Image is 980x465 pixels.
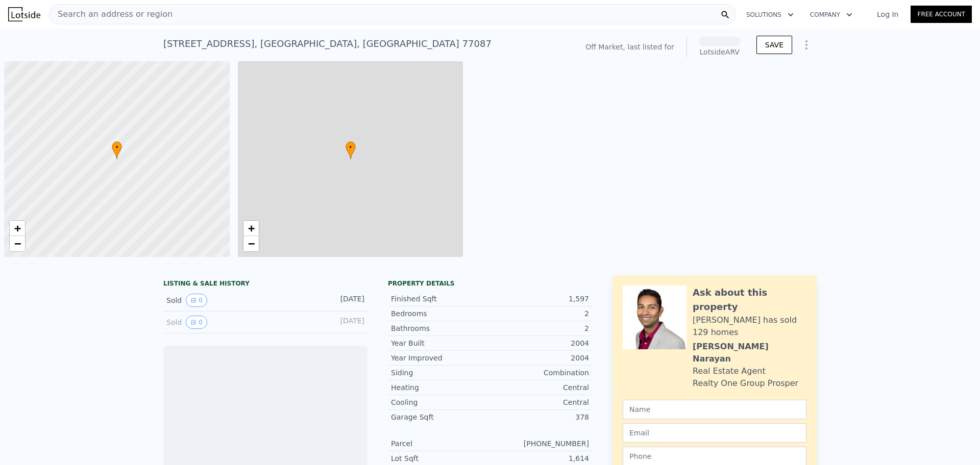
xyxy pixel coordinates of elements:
div: [DATE] [319,316,364,329]
div: Bathrooms [391,323,490,333]
div: 2 [490,323,589,333]
div: • [112,141,122,159]
div: Off Market, last listed for [585,42,674,52]
div: Lot Sqft [391,453,490,463]
a: Zoom out [10,236,25,251]
a: Zoom out [243,236,259,251]
div: Cooling [391,397,490,407]
button: SAVE [756,36,792,54]
span: − [248,237,254,250]
span: • [346,143,356,152]
div: 1,614 [490,453,589,463]
div: Ask about this property [693,286,806,314]
div: Bedrooms [391,308,490,319]
div: Heating [391,382,490,393]
button: Company [802,6,861,24]
div: [PHONE_NUMBER] [490,438,589,449]
div: [PERSON_NAME] Narayan [693,341,806,365]
div: • [346,141,356,159]
div: 1,597 [490,294,589,304]
div: [PERSON_NAME] has sold 129 homes [693,314,806,339]
div: Combination [490,368,589,378]
div: [STREET_ADDRESS] , [GEOGRAPHIC_DATA] , [GEOGRAPHIC_DATA] 77087 [163,37,492,51]
div: 378 [490,412,589,422]
div: Garage Sqft [391,412,490,422]
button: View historical data [186,316,207,329]
span: • [112,143,122,152]
span: − [14,237,21,250]
a: Free Account [911,6,972,23]
input: Name [623,400,806,419]
div: Lotside ARV [699,47,740,57]
div: [DATE] [319,294,364,307]
div: Sold [166,294,257,307]
div: Year Built [391,338,490,348]
div: Finished Sqft [391,294,490,304]
input: Email [623,423,806,443]
span: Search an address or region [50,8,173,20]
div: 2004 [490,338,589,348]
div: Siding [391,368,490,378]
div: Realty One Group Prosper [693,377,798,390]
div: LISTING & SALE HISTORY [163,279,367,290]
div: Sold [166,316,257,329]
button: Show Options [796,35,817,55]
button: View historical data [186,294,207,307]
div: Real Estate Agent [693,365,766,377]
a: Log In [865,9,911,19]
a: Zoom in [10,221,25,236]
div: Central [490,397,589,407]
span: + [14,222,21,235]
div: Year Improved [391,353,490,363]
img: Lotside [8,7,40,21]
button: Solutions [738,6,802,24]
div: 2 [490,308,589,319]
a: Zoom in [243,221,259,236]
div: Property details [388,279,592,288]
span: + [248,222,254,235]
div: Central [490,382,589,393]
div: 2004 [490,353,589,363]
div: Parcel [391,438,490,449]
